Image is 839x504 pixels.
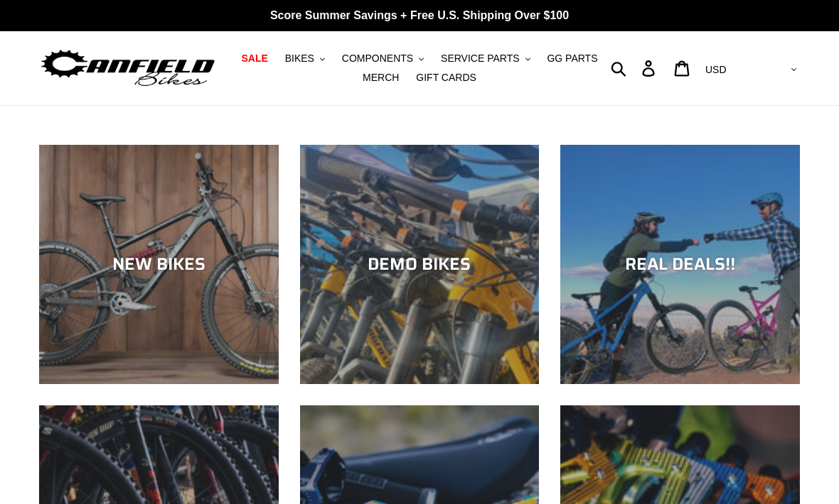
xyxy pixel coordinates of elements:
span: GG PARTS [547,53,597,65]
button: COMPONENTS [335,49,431,68]
span: COMPONENTS [342,53,413,65]
span: BIKES [285,53,314,65]
span: MERCH [363,72,399,84]
div: DEMO BIKES [300,254,540,275]
a: NEW BIKES [39,145,279,384]
div: REAL DEALS!! [560,254,800,275]
a: GIFT CARDS [409,68,483,87]
div: NEW BIKES [39,254,279,275]
a: REAL DEALS!! [560,145,800,384]
button: BIKES [278,49,332,68]
span: GIFT CARDS [416,72,476,84]
span: SALE [241,53,267,65]
a: MERCH [356,68,406,87]
a: SALE [234,49,274,68]
button: SERVICE PARTS [434,49,537,68]
a: DEMO BIKES [300,145,540,384]
a: GG PARTS [540,49,604,68]
span: SERVICE PARTS [441,53,519,65]
img: Canfield Bikes [39,46,217,91]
